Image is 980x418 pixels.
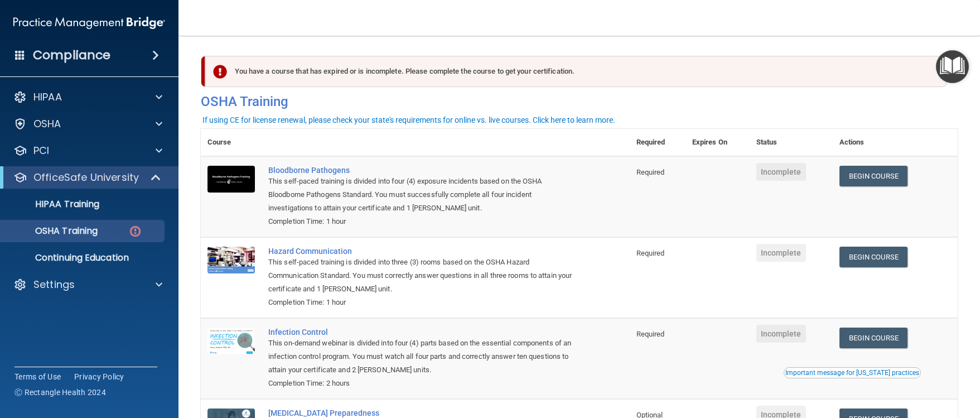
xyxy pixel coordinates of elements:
[201,129,262,156] th: Course
[202,116,615,124] div: If using CE for license renewal, please check your state's requirements for online vs. live cours...
[13,278,162,291] a: Settings
[685,129,750,156] th: Expires On
[839,247,907,267] a: Begin Course
[756,325,806,343] span: Incomplete
[833,129,958,156] th: Actions
[268,175,574,215] div: This self-paced training is divided into four (4) exposure incidents based on the OSHA Bloodborne...
[13,90,162,104] a: HIPAA
[13,117,162,131] a: OSHA
[756,244,806,262] span: Incomplete
[7,225,98,237] p: OSHA Training
[268,166,574,175] a: Bloodborne Pathogens
[268,377,574,390] div: Completion Time: 2 hours
[636,168,665,176] span: Required
[74,371,124,382] a: Privacy Policy
[784,367,921,378] button: Read this if you are a dental practitioner in the state of CA
[128,224,142,238] img: danger-circle.6113f641.png
[268,296,574,309] div: Completion Time: 1 hour
[13,144,162,157] a: PCI
[33,117,61,131] p: OSHA
[268,247,574,256] a: Hazard Communication
[750,129,833,156] th: Status
[936,50,969,83] button: Open Resource Center
[201,114,617,126] button: If using CE for license renewal, please check your state's requirements for online vs. live cours...
[33,171,139,184] p: OfficeSafe University
[15,371,61,382] a: Terms of Use
[7,199,99,210] p: HIPAA Training
[839,328,907,348] a: Begin Course
[33,278,75,291] p: Settings
[33,90,62,104] p: HIPAA
[33,144,49,157] p: PCI
[15,387,106,398] span: Ⓒ Rectangle Health 2024
[7,252,160,263] p: Continuing Education
[636,249,665,257] span: Required
[268,256,574,296] div: This self-paced training is divided into three (3) rooms based on the OSHA Hazard Communication S...
[630,129,685,156] th: Required
[839,166,907,186] a: Begin Course
[13,171,162,184] a: OfficeSafe University
[201,94,958,109] h4: OSHA Training
[268,215,574,228] div: Completion Time: 1 hour
[785,369,919,376] div: Important message for [US_STATE] practices
[268,328,574,337] a: Infection Control
[213,65,227,79] img: exclamation-circle-solid-danger.72ef9ffc.png
[205,56,947,87] div: You have a course that has expired or is incomplete. Please complete the course to get your certi...
[33,47,110,63] h4: Compliance
[268,337,574,377] div: This on-demand webinar is divided into four (4) parts based on the essential components of an inf...
[636,330,665,338] span: Required
[268,409,574,417] a: [MEDICAL_DATA] Preparedness
[756,163,806,181] span: Incomplete
[13,12,165,34] img: PMB logo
